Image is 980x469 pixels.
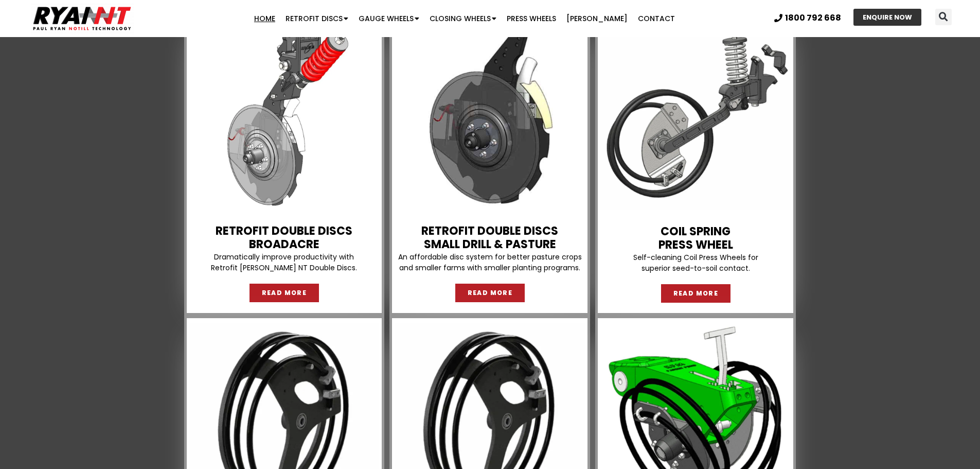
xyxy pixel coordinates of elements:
[189,20,380,210] img: Retrofit tyne and double disc. Seeder bar
[661,284,731,303] a: READ MORE
[658,223,733,253] a: COIL SPRINGPRESS WHEEL
[673,290,719,297] span: READ MORE
[280,8,353,29] a: Retrofit Discs
[250,284,319,302] a: READ MORE
[395,252,585,273] p: An affordable disc system for better pasture crops and smaller farms with smaller planting programs.
[216,223,352,252] a: Retrofit Double DiscsBROADACRE
[353,8,424,29] a: Gauge Wheels
[561,8,633,29] a: [PERSON_NAME]
[600,252,791,274] p: Self-cleaning Coil Press Wheels for superior seed-to-soil contact.
[424,8,502,29] a: Closing Wheels
[502,8,561,29] a: Press Wheels
[774,14,841,22] a: 1800 792 668
[395,20,585,210] img: Retrofit double disc
[31,3,134,34] img: Ryan NT logo
[189,252,380,273] p: Dramatically improve productivity with Retrofit [PERSON_NAME] NT Double Discs.
[853,9,921,26] a: ENQUIRE NOW
[600,20,791,210] img: RYAN NT Press Wheel
[455,284,525,302] a: READ MORE
[262,290,307,296] span: READ MORE
[785,14,841,22] span: 1800 792 668
[935,9,952,25] div: Search
[249,8,280,29] a: Home
[190,8,739,29] nav: Menu
[468,290,513,296] span: READ MORE
[863,14,912,21] span: ENQUIRE NOW
[421,223,558,252] a: Retrofit Double DiscsSMALL DRILL & PASTURE
[633,8,680,29] a: Contact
